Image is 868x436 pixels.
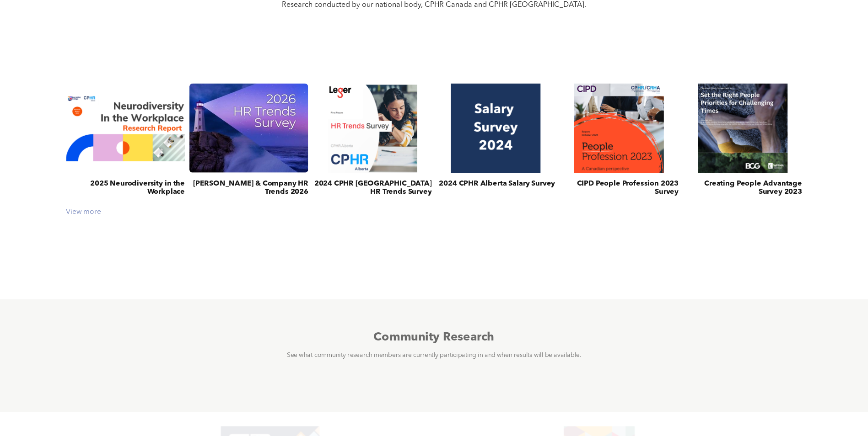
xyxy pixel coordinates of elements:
h3: Creating People Advantage Survey 2023 [683,180,802,197]
h3: 2025 Neurodiversity in the Workplace [66,180,185,197]
div: View more [61,208,806,217]
span: Community Research [373,331,494,343]
h3: CIPD People Profession 2023 Survey [560,180,679,197]
span: Research conducted by our national body, CPHR Canada and CPHR [GEOGRAPHIC_DATA]. [282,1,586,9]
h3: 2024 CPHR Alberta Salary Survey [439,180,555,188]
h3: 2024 CPHR [GEOGRAPHIC_DATA] HR Trends Survey [313,180,432,197]
span: See what community research members are currently participating in and when results will be avail... [287,352,581,359]
h3: [PERSON_NAME] & Company HR Trends 2026 [189,180,308,197]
